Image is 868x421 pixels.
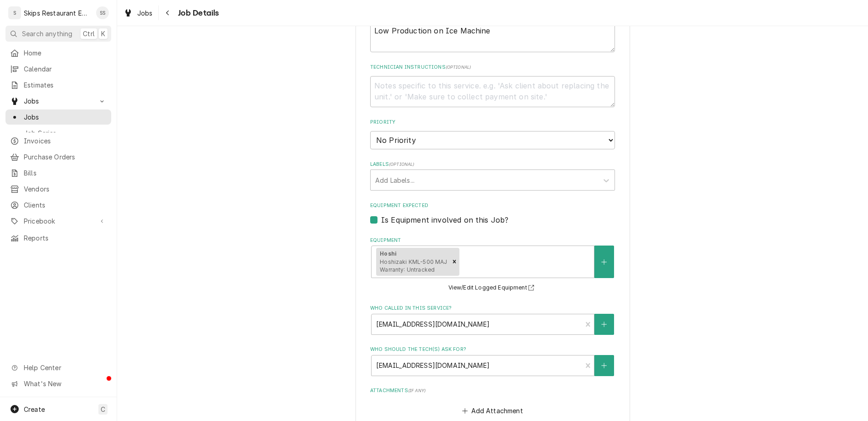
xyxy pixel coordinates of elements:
[96,6,109,19] div: Shan Skipper's Avatar
[5,149,111,164] a: Purchase Orders
[101,29,105,38] span: K
[96,6,109,19] div: SS
[370,202,615,209] label: Equipment Expected
[370,161,615,168] label: Labels
[370,387,615,417] div: Attachments
[5,376,111,391] a: Go to What's New
[24,80,107,90] span: Estimates
[24,184,107,194] span: Vendors
[370,305,615,334] div: Who called in this service?
[120,5,156,21] a: Jobs
[5,165,111,180] a: Bills
[601,259,607,265] svg: Create New Equipment
[5,197,111,213] a: Clients
[5,45,111,60] a: Home
[594,246,614,278] button: Create New Equipment
[5,133,111,148] a: Invoices
[601,321,607,328] svg: Create New Contact
[22,29,72,38] span: Search anything
[24,168,107,178] span: Bills
[5,93,111,109] a: Go to Jobs
[370,64,615,71] label: Technician Instructions
[594,355,614,376] button: Create New Contact
[24,233,107,243] span: Reports
[24,48,107,58] span: Home
[449,248,459,276] div: Remove [object Object]
[24,379,106,388] span: What's New
[24,112,107,122] span: Jobs
[24,152,107,162] span: Purchase Orders
[5,61,111,77] a: Calendar
[5,109,111,125] a: Jobs
[24,128,107,138] span: Job Series
[24,8,91,18] div: Skips Restaurant Equipment
[408,388,426,393] span: ( if any )
[5,213,111,229] a: Go to Pricebook
[5,230,111,246] a: Reports
[370,119,615,149] div: Priority
[24,363,106,372] span: Help Center
[137,8,153,18] span: Jobs
[5,360,111,375] a: Go to Help Center
[175,7,219,19] span: Job Details
[370,346,615,353] label: Who should the tech(s) ask for?
[5,77,111,93] a: Estimates
[5,126,111,141] a: Job Series
[380,258,447,273] span: Hoshizaki KML-500 MAJ Warranty: Untracked
[24,405,45,413] span: Create
[24,216,93,226] span: Pricebook
[594,314,614,335] button: Create New Contact
[5,26,111,42] button: Search anythingCtrlK
[381,214,508,225] label: Is Equipment involved on this Job?
[389,162,415,167] span: ( optional )
[370,305,615,312] label: Who called in this service?
[380,250,397,257] strong: Hoshi
[370,9,615,52] div: Reason For Call
[24,96,93,106] span: Jobs
[446,65,471,70] span: ( optional )
[24,136,107,146] span: Invoices
[447,282,539,294] button: View/Edit Logged Equipment
[24,200,107,210] span: Clients
[370,202,615,225] div: Equipment Expected
[370,387,615,394] label: Attachments
[601,362,607,369] svg: Create New Contact
[461,405,525,417] button: Add Attachment
[24,64,107,74] span: Calendar
[370,346,615,376] div: Who should the tech(s) ask for?
[5,181,111,197] a: Vendors
[370,64,615,107] div: Technician Instructions
[370,21,615,52] textarea: Low Production on Ice Machine
[161,5,175,20] button: Navigate back
[370,237,615,244] label: Equipment
[370,237,615,294] div: Equipment
[8,6,21,19] div: S
[83,29,95,38] span: Ctrl
[101,405,105,414] span: C
[370,161,615,191] div: Labels
[370,119,615,126] label: Priority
